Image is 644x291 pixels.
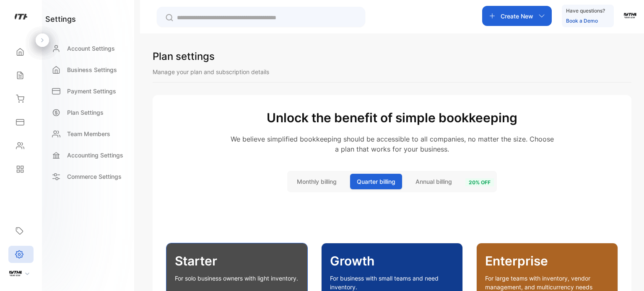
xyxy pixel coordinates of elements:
span: Annual billing [415,177,452,186]
span: 20 % off [465,178,494,186]
a: Accounting Settings [45,147,131,164]
p: We believe simplified bookkeeping should be accessible to all companies, no matter the size. Choo... [166,134,618,154]
a: Team Members [45,125,131,142]
p: Create New [501,12,533,21]
p: Commerce Settings [67,172,122,181]
button: Annual billing [409,174,459,189]
p: Business Settings [67,65,117,74]
p: Accounting Settings [67,151,123,160]
p: Have questions? [566,7,605,15]
button: Quarter billing [350,174,402,189]
p: Team Members [67,129,110,138]
button: Create New [482,6,552,26]
p: Plan Settings [67,108,104,117]
h1: Plan settings [153,49,215,64]
p: Enterprise [485,252,609,270]
a: Account Settings [45,40,131,57]
p: Payment Settings [67,87,116,95]
a: Payment Settings [45,82,131,100]
a: Business Settings [45,61,131,78]
a: Book a Demo [566,18,598,24]
p: Manage your plan and subscription details [153,67,631,76]
span: Monthly billing [297,177,337,186]
p: For solo business owners with light inventory. [175,274,299,283]
p: Starter [175,252,299,270]
a: Commerce Settings [45,168,131,185]
h1: settings [45,13,76,25]
button: avatar [624,6,636,26]
a: Plan Settings [45,104,131,121]
span: Quarter billing [357,177,395,186]
img: avatar [624,8,636,21]
img: profile [9,266,22,279]
h2: Unlock the benefit of simple bookkeeping [166,108,618,127]
iframe: LiveChat chat widget [609,256,644,291]
button: Monthly billing [290,174,343,189]
img: logo [15,11,27,23]
p: Growth [330,252,454,270]
p: Account Settings [67,44,115,53]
